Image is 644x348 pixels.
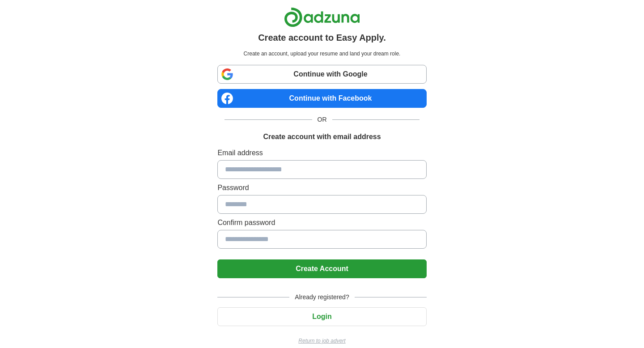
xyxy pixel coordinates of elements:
[217,259,426,278] button: Create Account
[217,65,426,84] a: Continue with Google
[217,182,426,193] label: Password
[263,132,381,142] h1: Create account with email address
[217,337,426,345] a: Return to job advert
[312,115,332,124] span: OR
[284,7,360,27] img: Adzuna logo
[258,31,386,44] h1: Create account to Easy Apply.
[289,293,354,302] span: Already registered?
[217,217,426,228] label: Confirm password
[217,313,426,320] a: Login
[217,148,426,158] label: Email address
[219,50,424,58] p: Create an account, upload your resume and land your dream role.
[217,307,426,326] button: Login
[217,89,426,108] a: Continue with Facebook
